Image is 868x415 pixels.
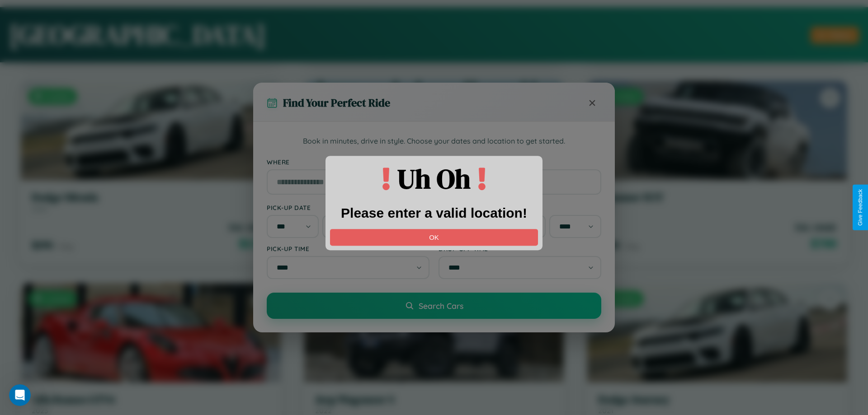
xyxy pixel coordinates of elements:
[439,245,601,252] label: Drop-off Time
[267,158,601,166] label: Where
[419,301,463,311] span: Search Cars
[283,95,390,110] h3: Find Your Perfect Ride
[439,204,601,211] label: Drop-off Date
[267,245,429,252] label: Pick-up Time
[267,135,601,147] p: Book in minutes, drive in style. Choose your dates and location to get started.
[267,204,429,211] label: Pick-up Date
